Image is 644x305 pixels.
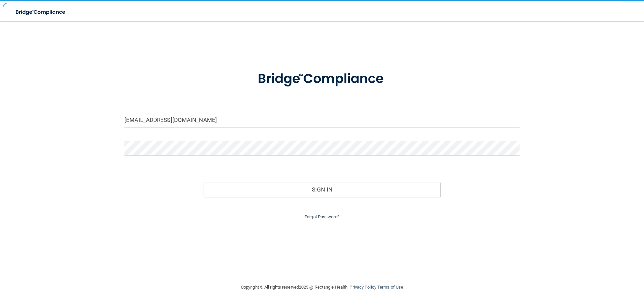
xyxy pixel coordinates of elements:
a: Forgot Password? [305,214,339,219]
button: Sign In [204,182,441,197]
img: bridge_compliance_login_screen.278c3ca4.svg [10,5,72,19]
div: Copyright © All rights reserved 2025 @ Rectangle Health | | [200,277,444,298]
a: Privacy Policy [350,285,376,290]
a: Terms of Use [377,285,403,290]
img: bridge_compliance_login_screen.278c3ca4.svg [244,62,400,96]
iframe: To enrich screen reader interactions, please activate Accessibility in Grammarly extension settings [610,259,636,284]
input: Email [124,112,520,128]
